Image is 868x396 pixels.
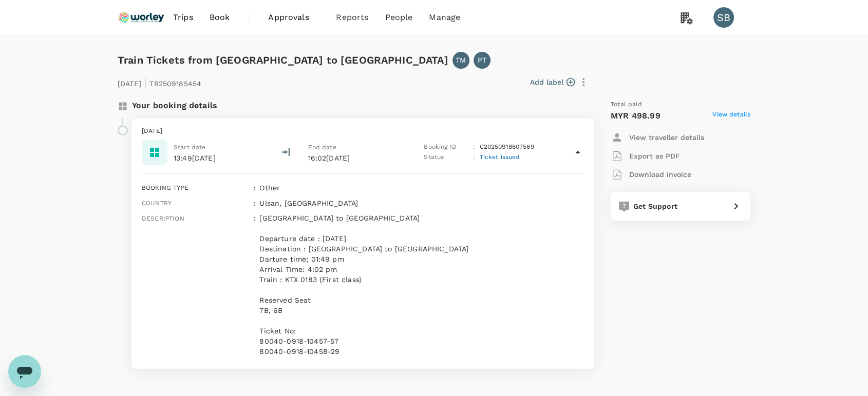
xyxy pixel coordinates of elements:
[259,198,584,208] p: Ulsan, [GEOGRAPHIC_DATA]
[473,142,475,152] p: :
[477,55,486,65] p: PT
[132,100,217,112] p: Your booking details
[249,179,255,193] div: :
[611,165,691,184] button: Download invoice
[118,52,448,68] h6: Train Tickets from [GEOGRAPHIC_DATA] to [GEOGRAPHIC_DATA]
[308,153,406,163] p: 16:02[DATE]
[611,128,704,147] button: View traveller details
[456,55,466,65] p: TM
[611,110,661,122] p: MYR 498.99
[629,132,704,143] p: View traveller details
[259,213,584,357] p: [GEOGRAPHIC_DATA] to [GEOGRAPHIC_DATA] Departure date : [DATE] Destination : [GEOGRAPHIC_DATA] to...
[249,194,255,208] div: :
[173,11,193,24] span: Trips
[210,11,230,24] span: Book
[611,147,680,165] button: Export as PDF
[142,200,172,207] span: Country
[118,6,165,29] img: Ranhill Worley Sdn Bhd
[424,142,469,152] p: Booking ID
[429,11,460,24] span: Manage
[713,7,734,28] div: SB
[479,142,534,152] p: C20250918607569
[308,144,336,151] span: End date
[8,355,41,388] iframe: Button to launch messaging window
[174,153,216,163] p: 13:49[DATE]
[142,184,188,191] span: Booking type
[424,152,469,163] p: Status
[259,183,584,193] p: other
[142,215,184,222] span: Description
[249,209,255,357] div: :
[530,77,575,87] button: Add label
[336,11,368,24] span: Reports
[174,144,206,151] span: Start date
[633,202,677,210] span: Get Support
[629,169,691,180] p: Download invoice
[629,151,680,161] p: Export as PDF
[144,76,147,90] span: |
[712,110,750,122] span: View details
[385,11,412,24] span: People
[118,73,201,91] p: [DATE] TR2509185454
[479,153,520,161] span: Ticket issued
[473,152,475,163] p: :
[268,11,319,24] span: Approvals
[142,126,584,136] p: [DATE]
[611,100,642,110] span: Total paid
